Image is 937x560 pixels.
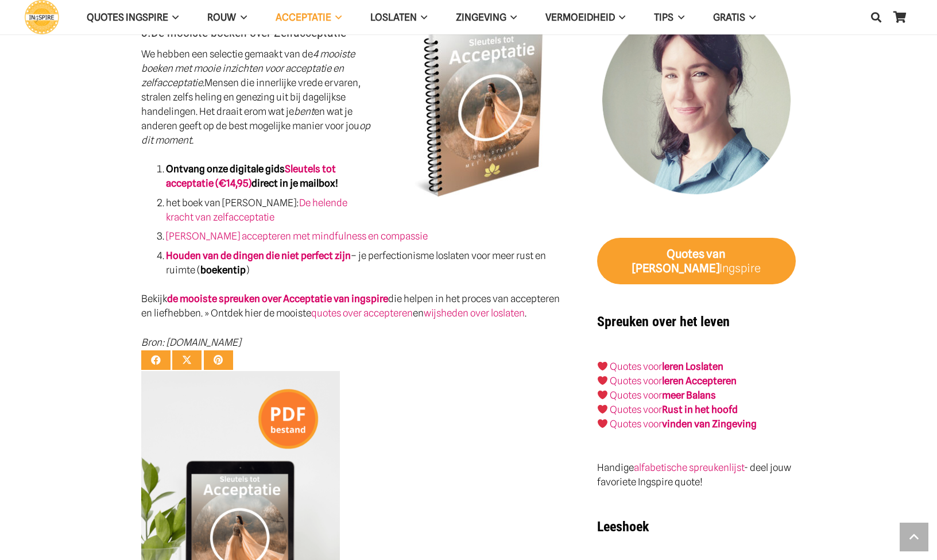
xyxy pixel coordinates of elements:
img: Leren accepteren hoe doe je dat? Alles over acceptatie in dit prachtige eboekje Sleutels tot Acce... [396,25,568,197]
a: Quotes voormeer Balans [610,389,716,401]
span: ROUW [207,11,236,23]
h3: 3. De mooiste boeken over Zelfacceptatie [141,25,568,47]
span: GRATIS [713,11,745,23]
em: op dit moment. [141,120,370,146]
span: Zingeving Menu [506,3,517,32]
em: bent [294,106,314,117]
span: VERMOEIDHEID [545,11,615,23]
img: ❤ [598,390,607,400]
a: TIPSTIPS Menu [640,3,698,32]
a: leren Accepteren [662,375,737,387]
span: TIPS Menu [673,3,684,32]
span: GRATIS Menu [745,3,756,32]
a: Quotes voorvinden van Zingeving [610,418,757,430]
a: Zoeken [865,3,888,32]
em: 4 mooiste boeken met mooie inzichten voor acceptatie en zelfacceptatie. [141,48,355,88]
a: Quotes voor [610,375,662,387]
a: Pin dit [204,350,233,370]
a: wijsheden over loslaten [424,307,525,319]
strong: Leeshoek [597,519,649,535]
strong: Ontvang onze digitale gids direct in je mailbox! [166,163,338,189]
span: QUOTES INGSPIRE Menu [168,3,179,32]
li: het boek van [PERSON_NAME]: [166,196,568,225]
a: ZingevingZingeving Menu [442,3,531,32]
a: Quotes voorRust in het hoofd [610,404,738,415]
a: Terug naar top [900,523,928,551]
strong: boekentip [200,264,246,276]
span: Zingeving [456,11,506,23]
img: ❤ [598,419,607,428]
strong: Quotes [667,247,704,261]
a: leren Loslaten [662,361,723,372]
a: Deel dit [172,350,202,370]
p: We hebben een selectie gemaakt van de Mensen die innerlijke vrede ervaren, stralen zelfs heling e... [141,47,568,148]
strong: meer Balans [662,389,716,401]
strong: vinden van Zingeving [662,418,757,430]
a: Deel dit [141,350,171,370]
span: Loslaten Menu [417,3,427,32]
a: alfabetische spreukenlijst [634,462,744,473]
img: ❤ [598,361,607,371]
span: VERMOEIDHEID Menu [615,3,625,32]
a: quotes over accepteren [311,307,413,319]
strong: Spreuken over het leven [597,314,730,330]
a: GRATISGRATIS Menu [699,3,770,32]
strong: van [PERSON_NAME] [632,247,726,275]
span: Acceptatie Menu [331,3,342,32]
strong: Rust in het hoofd [662,404,738,415]
a: Quotes van [PERSON_NAME]Ingspire [597,238,796,284]
em: Bron: [DOMAIN_NAME] [141,337,241,348]
a: De helende kracht van zelfacceptatie [166,197,347,223]
span: Loslaten [370,11,417,23]
a: AcceptatieAcceptatie Menu [261,3,356,32]
a: de mooiste spreuken over Acceptatie van ingspire [167,293,388,304]
p: Bekijk die helpen in het proces van accepteren en liefhebben. » Ontdek hier de mooiste en . [141,292,568,320]
a: LoslatenLoslaten Menu [356,3,442,32]
p: Handige - deel jouw favoriete Ingspire quote! [597,461,796,489]
img: ❤ [598,376,607,385]
a: VERMOEIDHEIDVERMOEIDHEID Menu [531,3,640,32]
a: Quotes voor [610,361,662,372]
span: ROUW Menu [236,3,246,32]
img: Inge Geertzen - schrijfster Ingspire.nl, markteer en handmassage therapeut [597,6,796,204]
img: ❤ [598,404,607,414]
a: QUOTES INGSPIREQUOTES INGSPIRE Menu [72,3,193,32]
span: QUOTES INGSPIRE [87,11,168,23]
a: ROUWROUW Menu [193,3,261,32]
li: – je perfectionisme loslaten voor meer rust en ruimte ( ) [166,249,568,277]
a: Houden van de dingen die niet perfect zijn [166,250,351,261]
span: Acceptatie [276,11,331,23]
a: [PERSON_NAME] accepteren met mindfulness en compassie [166,230,428,242]
span: TIPS [654,11,673,23]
